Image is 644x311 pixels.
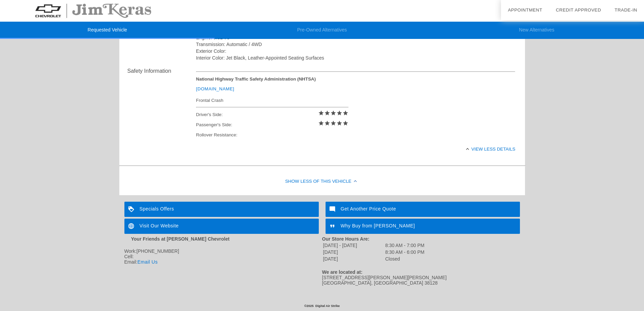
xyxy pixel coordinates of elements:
img: ic_language_white_24dp_2x.png [124,219,140,234]
a: Specials Offers [124,202,319,217]
td: [DATE] [323,256,384,262]
a: Credit Approved [556,7,601,13]
a: Appointment [508,7,542,13]
a: Get Another Price Quote [326,202,520,217]
a: Trade-In [615,7,637,13]
div: Passenger's Side: [196,120,349,130]
i: star [342,110,349,116]
li: Pre-Owned Alternatives [215,22,429,39]
td: [DATE] - [DATE] [323,242,384,248]
a: Email Us [137,259,158,265]
i: star [318,120,324,126]
div: Safety Information [127,67,196,75]
div: Cell: [124,254,322,259]
div: Show Less of this Vehicle [119,168,525,195]
i: star [330,120,336,126]
td: Closed [385,256,425,262]
td: [DATE] [323,249,384,255]
img: ic_format_quote_white_24dp_2x.png [326,219,341,234]
li: New Alternatives [429,22,644,39]
div: View less details [196,141,516,157]
i: star [324,120,330,126]
strong: National Highway Traffic Safety Administration (NHTSA) [196,76,316,82]
img: ic_loyalty_white_24dp_2x.png [124,202,140,217]
div: [STREET_ADDRESS][PERSON_NAME][PERSON_NAME] [GEOGRAPHIC_DATA], [GEOGRAPHIC_DATA] 38128 [322,275,520,286]
div: Interior Color: Jet Black, Leather-Appointed Seating Surfaces [196,54,516,61]
img: ic_mode_comment_white_24dp_2x.png [326,202,341,217]
i: star [318,110,324,116]
a: [DOMAIN_NAME] [196,86,234,91]
div: Exterior Color: [196,48,516,54]
a: Why Buy from [PERSON_NAME] [326,219,520,234]
strong: Your Friends at [PERSON_NAME] Chevrolet [131,236,230,242]
div: Email: [124,259,322,265]
div: Rollover Resistance: [196,130,349,140]
div: Driver's Side: [196,110,349,120]
span: [PHONE_NUMBER] [137,248,179,254]
i: star [330,110,336,116]
i: star [342,120,349,126]
a: Visit Our Website [124,219,319,234]
i: star [336,110,342,116]
td: 8:30 AM - 7:00 PM [385,242,425,248]
td: 8:30 AM - 6:00 PM [385,249,425,255]
div: Frontal Crash [196,96,349,105]
i: star [336,120,342,126]
div: Work: [124,248,322,254]
i: star [324,110,330,116]
div: Transmission: Automatic / 4WD [196,41,516,48]
strong: Our Store Hours Are: [322,236,369,242]
strong: We are located at: [322,269,363,275]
